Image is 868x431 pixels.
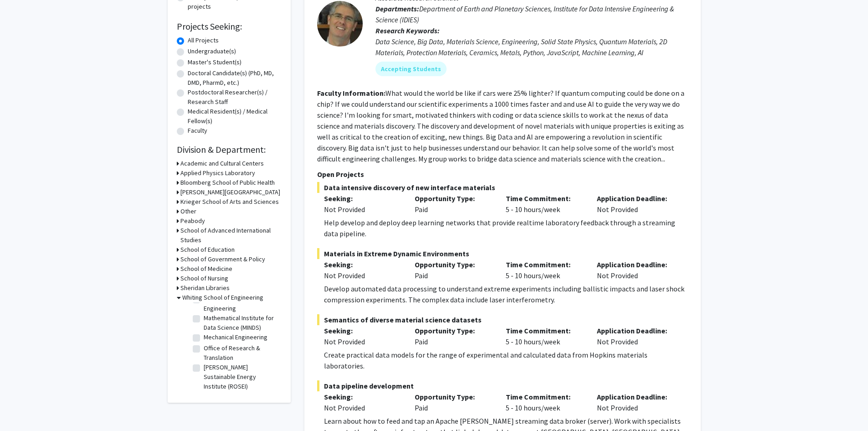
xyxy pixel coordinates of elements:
[180,159,264,168] h3: Academic and Cultural Centers
[180,264,232,274] h3: School of Medicine
[324,217,688,239] div: Help develop and deploy deep learning networks that provide realtime laboratory feedback through ...
[180,226,282,245] h3: School of Advanced International Studies
[324,270,401,281] div: Not Provided
[324,204,401,215] div: Not Provided
[180,245,235,254] h3: School of Education
[317,314,688,325] span: Semantics of diverse material science datasets
[317,169,688,180] p: Open Projects
[590,325,681,347] div: Not Provided
[188,68,282,88] label: Doctoral Candidate(s) (PhD, MD, DMD, PharmD, etc.)
[317,380,688,391] span: Data pipeline development
[408,391,499,413] div: Paid
[415,193,492,204] p: Opportunity Type:
[415,259,492,270] p: Opportunity Type:
[590,391,681,413] div: Not Provided
[597,193,674,204] p: Application Deadline:
[180,207,196,216] h3: Other
[188,88,282,107] label: Postdoctoral Researcher(s) / Research Staff
[506,193,583,204] p: Time Commitment:
[317,88,684,163] fg-read-more: What would the world be like if cars were 25% lighter? If quantum computing could be done on a ch...
[180,168,255,178] h3: Applied Physics Laboratory
[324,349,688,371] div: Create practical data models for the range of experimental and calculated data from Hopkins mater...
[499,391,590,413] div: 5 - 10 hours/week
[324,336,401,347] div: Not Provided
[408,259,499,281] div: Paid
[415,391,492,402] p: Opportunity Type:
[188,107,282,126] label: Medical Resident(s) / Medical Fellow(s)
[204,313,279,332] label: Mathematical Institute for Data Science (MINDS)
[324,391,401,402] p: Seeking:
[597,259,674,270] p: Application Deadline:
[375,4,674,24] span: Department of Earth and Planetary Sciences, Institute for Data Intensive Engineering & Science (I...
[324,259,401,270] p: Seeking:
[317,248,688,259] span: Materials in Extreme Dynamic Environments
[499,259,590,281] div: 5 - 10 hours/week
[188,126,207,135] label: Faculty
[324,193,401,204] p: Seeking:
[408,193,499,215] div: Paid
[506,325,583,336] p: Time Commitment:
[180,178,275,187] h3: Bloomberg School of Public Health
[204,332,267,342] label: Mechanical Engineering
[204,363,279,391] label: [PERSON_NAME] Sustainable Energy Institute (ROSEI)
[180,254,265,264] h3: School of Government & Policy
[324,402,401,413] div: Not Provided
[180,274,228,283] h3: School of Nursing
[590,259,681,281] div: Not Provided
[597,391,674,402] p: Application Deadline:
[324,283,688,305] div: Develop automated data processing to understand extreme experiments including ballistic impacts a...
[324,325,401,336] p: Seeking:
[188,36,219,45] label: All Projects
[204,343,279,363] label: Office of Research & Translation
[7,390,39,424] iframe: Chat
[188,47,236,56] label: Undergraduate(s)
[317,182,688,193] span: Data intensive discovery of new interface materials
[499,325,590,347] div: 5 - 10 hours/week
[180,283,230,293] h3: Sheridan Libraries
[597,325,674,336] p: Application Deadline:
[506,259,583,270] p: Time Commitment:
[180,216,205,226] h3: Peabody
[375,36,688,58] div: Data Science, Big Data, Materials Science, Engineering, Solid State Physics, Quantum Materials, 2...
[188,57,241,67] label: Master's Student(s)
[375,26,440,35] b: Research Keywords:
[499,193,590,215] div: 5 - 10 hours/week
[317,88,385,98] b: Faculty Information:
[182,293,263,302] h3: Whiting School of Engineering
[375,4,419,13] b: Departments:
[180,197,279,207] h3: Krieger School of Arts and Sciences
[204,294,279,313] label: Materials Science and Engineering
[408,325,499,347] div: Paid
[177,21,282,32] h2: Projects Seeking:
[415,325,492,336] p: Opportunity Type:
[375,62,447,76] mat-chip: Accepting Students
[177,144,282,155] h2: Division & Department:
[506,391,583,402] p: Time Commitment:
[590,193,681,215] div: Not Provided
[180,187,280,197] h3: [PERSON_NAME][GEOGRAPHIC_DATA]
